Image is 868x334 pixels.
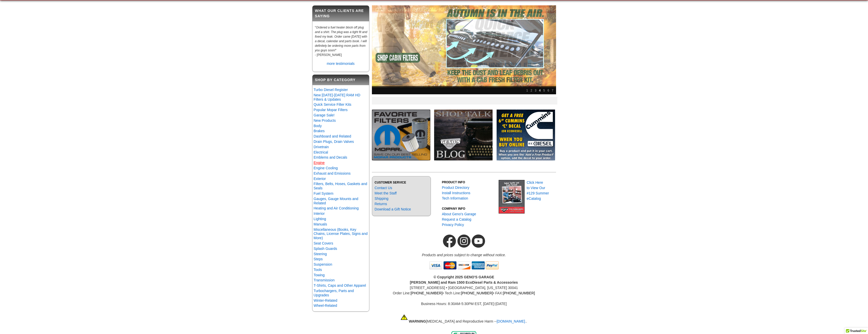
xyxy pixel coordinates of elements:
a: 3 [533,87,538,94]
a: Towing [314,273,325,277]
h2: Shop By Category [312,75,369,85]
a: Brakes [314,129,325,133]
img: Add FREE Decals to Your Order [497,110,555,160]
a: 2 [529,87,533,94]
a: T-Shirts, Caps and Other Apparel [314,283,366,287]
a: Tools [314,268,322,272]
a: About Geno's Garage [442,212,476,216]
a: Seat Covers [314,241,333,245]
a: [PHONE_NUMBER] [411,291,443,295]
a: [PHONE_NUMBER] [503,291,535,295]
a: 5 [542,87,546,94]
a: 6 [546,87,550,94]
h3: PRODUCT INFO [442,180,495,185]
div: " " - [PERSON_NAME] [312,24,369,60]
a: [PHONE_NUMBER] [461,291,493,295]
a: Dashboard and Related [314,134,351,138]
a: 7 [550,87,555,94]
a: Click Hereto View Our#129 SummereCatalog [527,180,549,201]
a: Wheel-Related [314,303,337,308]
a: Miscellaneous (Books, Key Chains, License Plates, Signs and More) [314,227,368,240]
a: Engine Cooling [314,166,338,170]
a: Turbochargers, Parts and Upgrades [314,289,354,297]
h3: CUSTOMER SERVICE [375,180,428,185]
a: [DOMAIN_NAME]. [497,319,526,323]
img: Warning PROP 65 [401,312,408,323]
a: Lighting [314,217,326,221]
a: Install Instructions [442,191,470,195]
a: Engine [314,161,325,165]
a: Download a Gift Notice [375,207,411,211]
img: Geno's Garage Facebook Link [442,231,457,251]
a: Exhaust and Emissions [314,171,351,175]
a: Garage Sale! [314,113,335,117]
a: Product Directory [442,186,469,190]
a: Quick Service Filter Kits [314,102,352,107]
h3: COMPANY INFO [442,206,495,211]
a: Body [314,124,322,128]
a: Contact Us [375,186,392,190]
a: Transmission [314,278,335,282]
a: Splash Guards [314,247,337,251]
a: Heating and Air Conditioning [314,206,359,210]
a: more testimonials [327,62,355,66]
a: Interior [314,211,325,216]
em: Products and prices subject to change without notice. [422,253,506,257]
a: Drain Plugs, Drain Valves [314,140,354,144]
a: Winter-Related [314,298,337,302]
img: MOPAR Filter Specials [372,110,430,160]
img: Geno's Garage Tech Blog [434,110,493,160]
img: creditcards.gif [428,258,499,273]
a: Privacy Policy [442,223,464,227]
a: Returns [375,202,387,206]
a: Exterior [314,177,326,181]
a: New [DATE]-[DATE] RAM HD Filters & Updates [314,93,360,101]
a: Filters, Belts, Hoses, Gaskets and Seals [314,182,367,190]
a: Shipping [375,196,389,201]
img: Geno's Garage YouTube Channel [471,231,486,251]
a: 4 [538,87,542,94]
a: Manuals [314,222,327,226]
a: Steering [314,252,327,256]
a: New Products [314,118,336,123]
a: Popular Mopar Filters [314,108,348,112]
img: Geno's Garage eCatalog [499,180,525,214]
em: Ordered a fuel heater block off plug and a shirt. The plug was a tight fit and fixed my leak. Ord... [315,26,367,52]
a: 1 [525,87,529,94]
img: Geno's Garage Cab Fresh Cabin Air Filters [372,5,556,94]
a: Meet the Staff [375,191,397,195]
a: Tech Information [442,196,468,200]
b: © Copyright 2025 GENO'S GARAGE [PERSON_NAME] and Ram 1500 EcoDiesel Parts & Accessories [410,275,518,284]
strong: WARNING [409,319,426,323]
a: Steps [314,257,323,261]
img: Geno's Garage Instagram Link [457,231,471,251]
h2: What our clients are saying [312,6,369,21]
a: Emblems and Decals [314,155,347,159]
a: Fuel System [314,191,334,195]
a: Electrical [314,150,328,154]
a: Drivetrain [314,145,329,149]
a: Suspension [314,262,332,266]
a: Turbo Diesel Register [314,88,348,92]
a: Request a Catalog [442,217,471,221]
a: Gauges, Gauge Mounts and Related [314,197,358,205]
